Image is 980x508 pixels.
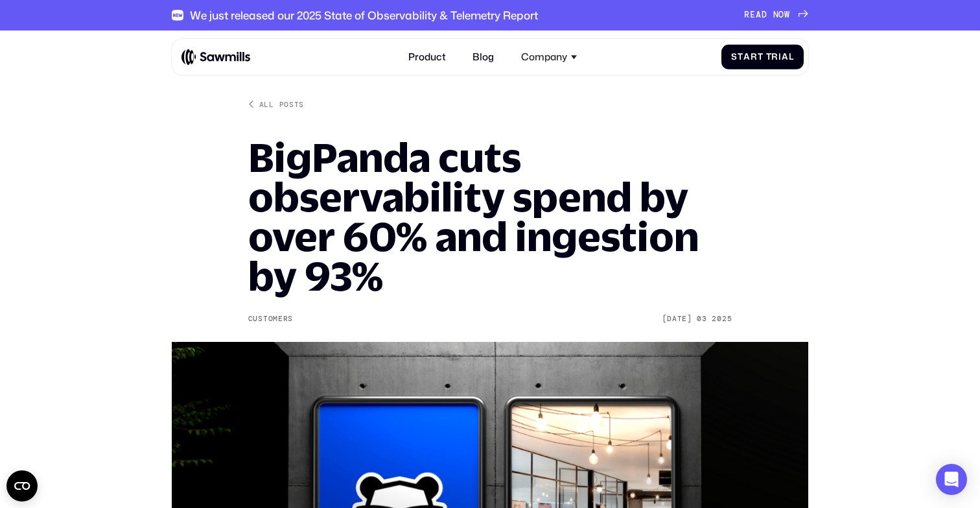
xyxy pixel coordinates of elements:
[751,52,758,62] span: r
[773,10,779,20] span: N
[259,99,304,109] div: All posts
[738,52,743,62] span: t
[778,10,784,20] span: O
[762,10,767,20] span: D
[465,44,502,71] a: Blog
[248,315,293,324] div: Customers
[782,52,789,62] span: a
[6,470,38,502] button: Open CMP widget
[766,52,772,62] span: T
[190,8,538,21] div: We just released our 2025 State of Observability & Telemetry Report
[789,52,794,62] span: l
[712,315,732,324] div: 2025
[731,52,738,62] span: S
[721,45,804,70] a: StartTrial
[248,138,732,296] h1: BigPanda cuts observability spend by over 60% and ingestion by 93%
[784,10,790,20] span: W
[697,315,706,324] div: 03
[401,44,454,71] a: Product
[514,44,584,71] div: Company
[743,52,751,62] span: a
[521,51,567,63] div: Company
[936,464,967,495] div: Open Intercom Messenger
[756,10,762,20] span: A
[771,52,778,62] span: r
[758,52,764,62] span: t
[778,52,782,62] span: i
[248,99,304,109] a: All posts
[744,10,808,20] a: READNOW
[750,10,756,20] span: E
[662,315,692,324] div: [DATE]
[744,10,750,20] span: R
